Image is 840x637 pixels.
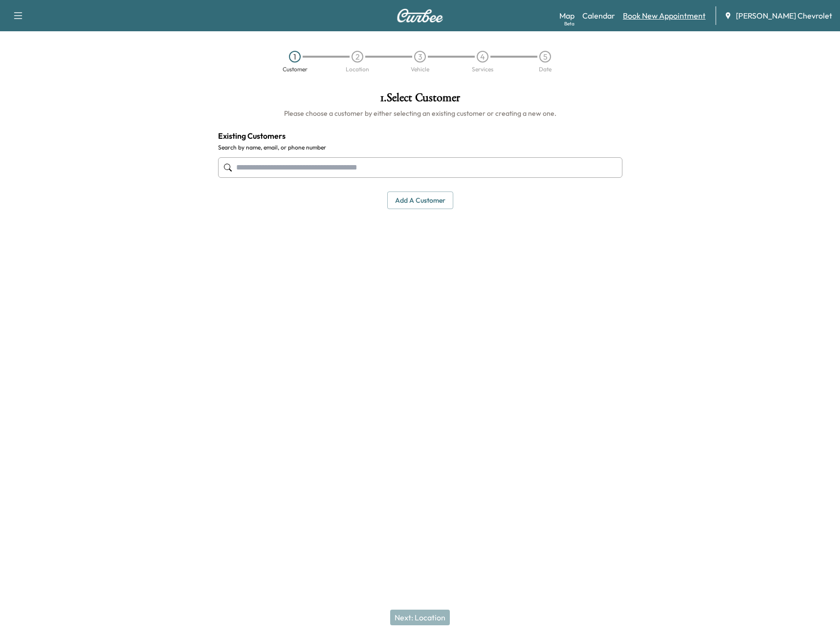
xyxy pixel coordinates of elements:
[582,10,615,21] a: Calendar
[559,10,575,21] a: MapBeta
[539,66,552,72] div: Date
[346,66,369,72] div: Location
[218,108,622,118] h6: Please choose a customer by either selecting an existing customer or creating a new one.
[623,10,706,21] a: Book New Appointment
[218,130,622,142] h4: Existing Customers
[289,51,301,63] div: 1
[539,51,551,63] div: 5
[564,20,575,27] div: Beta
[736,10,832,21] span: [PERSON_NAME] Chevrolet
[414,51,426,63] div: 3
[218,144,622,151] label: Search by name, email, or phone number
[477,51,488,63] div: 4
[352,51,363,63] div: 2
[283,66,308,72] div: Customer
[387,191,453,210] button: Add a customer
[472,66,493,72] div: Services
[411,66,429,72] div: Vehicle
[218,92,622,108] h1: 1 . Select Customer
[397,9,443,22] img: Curbee Logo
